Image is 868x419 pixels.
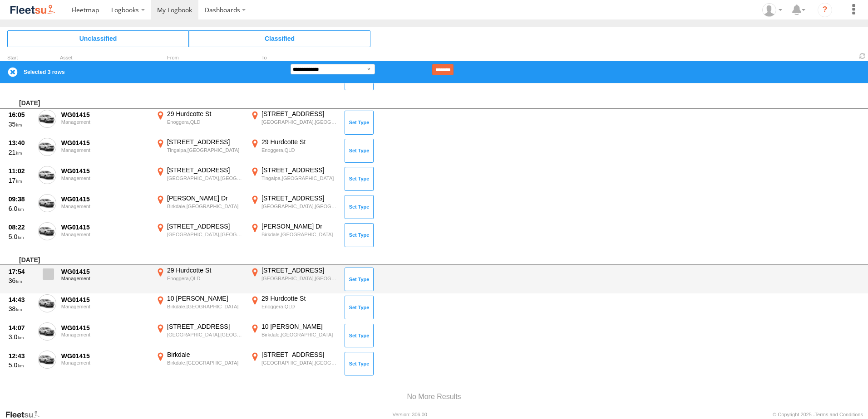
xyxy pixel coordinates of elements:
[167,275,244,282] div: Enoggera,QLD
[249,56,340,60] div: To
[167,303,244,310] div: Birkdale,[GEOGRAPHIC_DATA]
[61,332,149,337] div: Management
[167,360,244,366] div: Birkdale,[GEOGRAPHIC_DATA]
[61,175,149,181] div: Management
[261,275,338,282] div: [GEOGRAPHIC_DATA],[GEOGRAPHIC_DATA]
[61,167,149,175] div: WG01415
[249,266,340,292] label: Click to View Event Location
[261,322,338,331] div: 10 [PERSON_NAME]
[345,167,374,190] button: Click to Set
[167,266,244,274] div: 29 Hurdcotte St
[154,166,245,192] label: Click to View Event Location
[345,296,374,319] button: Click to Set
[154,222,245,248] label: Click to View Event Location
[167,203,244,209] div: Birkdale,[GEOGRAPHIC_DATA]
[261,266,338,274] div: [STREET_ADDRESS]
[345,352,374,375] button: Click to Set
[61,232,149,237] div: Management
[154,110,245,136] label: Click to View Event Location
[9,148,33,156] div: 21
[9,4,56,16] img: fleetsu-logo-horizontal.svg
[261,147,338,153] div: Enoggera,QLD
[857,52,868,60] span: Refresh
[261,351,338,359] div: [STREET_ADDRESS]
[261,203,338,209] div: [GEOGRAPHIC_DATA],[GEOGRAPHIC_DATA]
[261,175,338,181] div: Tingalpa,[GEOGRAPHIC_DATA]
[9,205,33,213] div: 6.0
[9,352,33,360] div: 12:43
[61,195,149,203] div: WG01415
[154,322,245,349] label: Click to View Event Location
[154,194,245,220] label: Click to View Event Location
[189,30,370,47] span: Click to view Classified Trips
[9,195,33,203] div: 09:38
[261,119,338,125] div: [GEOGRAPHIC_DATA],[GEOGRAPHIC_DATA]
[9,167,33,175] div: 11:02
[61,111,149,119] div: WG01415
[249,222,340,248] label: Click to View Event Location
[167,222,244,230] div: [STREET_ADDRESS]
[7,56,35,60] div: Click to Sort
[9,361,33,369] div: 5.0
[818,3,832,17] i: ?
[61,147,149,153] div: Management
[345,223,374,247] button: Click to Set
[261,222,338,230] div: [PERSON_NAME] Dr
[61,324,149,332] div: WG01415
[61,296,149,304] div: WG01415
[249,194,340,220] label: Click to View Event Location
[249,322,340,349] label: Click to View Event Location
[167,231,244,238] div: [GEOGRAPHIC_DATA],[GEOGRAPHIC_DATA]
[61,139,149,147] div: WG01415
[61,304,149,309] div: Management
[9,120,33,128] div: 35
[773,412,863,417] div: © Copyright 2025 -
[261,331,338,338] div: Birkdale,[GEOGRAPHIC_DATA]
[167,119,244,125] div: Enoggera,QLD
[261,138,338,146] div: 29 Hurdcotte St
[5,410,47,419] a: Visit our Website
[9,296,33,304] div: 14:43
[167,138,244,146] div: [STREET_ADDRESS]
[61,352,149,360] div: WG01415
[61,268,149,276] div: WG01415
[9,111,33,119] div: 16:05
[759,3,785,17] div: Gerardo Martinez
[9,139,33,147] div: 13:40
[167,194,244,202] div: [PERSON_NAME] Dr
[345,139,374,162] button: Click to Set
[7,67,18,78] label: Clear Selection
[261,110,338,118] div: [STREET_ADDRESS]
[9,233,33,241] div: 5.0
[261,294,338,302] div: 29 Hurdcotte St
[393,412,427,417] div: Version: 306.00
[9,176,33,185] div: 17
[249,110,340,136] label: Click to View Event Location
[167,322,244,331] div: [STREET_ADDRESS]
[249,351,340,377] label: Click to View Event Location
[9,305,33,313] div: 38
[261,194,338,202] div: [STREET_ADDRESS]
[249,294,340,321] label: Click to View Event Location
[167,110,244,118] div: 29 Hurdcotte St
[261,231,338,238] div: Birkdale,[GEOGRAPHIC_DATA]
[7,30,189,47] span: Click to view Unclassified Trips
[167,294,244,302] div: 10 [PERSON_NAME]
[345,324,374,347] button: Click to Set
[9,277,33,285] div: 36
[61,360,149,365] div: Management
[261,360,338,366] div: [GEOGRAPHIC_DATA],[GEOGRAPHIC_DATA]
[249,166,340,192] label: Click to View Event Location
[154,351,245,377] label: Click to View Event Location
[167,166,244,174] div: [STREET_ADDRESS]
[167,175,244,181] div: [GEOGRAPHIC_DATA],[GEOGRAPHIC_DATA]
[345,195,374,219] button: Click to Set
[154,294,245,321] label: Click to View Event Location
[61,119,149,125] div: Management
[345,111,374,134] button: Click to Set
[249,138,340,164] label: Click to View Event Location
[9,333,33,341] div: 3.0
[154,138,245,164] label: Click to View Event Location
[345,268,374,291] button: Click to Set
[154,266,245,292] label: Click to View Event Location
